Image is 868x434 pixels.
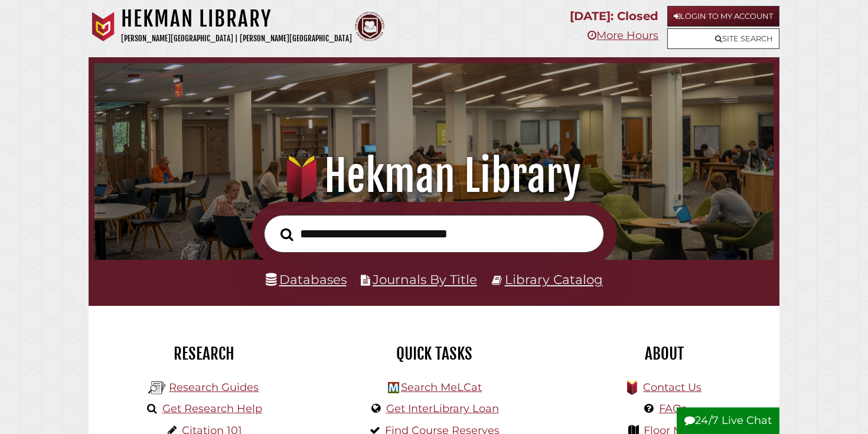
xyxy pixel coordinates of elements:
[667,6,779,27] a: Login to My Account
[558,344,771,364] h2: About
[386,402,499,415] a: Get InterLibrary Loan
[89,12,118,41] img: Calvin University
[588,29,658,42] a: More Hours
[667,28,779,49] a: Site Search
[505,272,603,287] a: Library Catalog
[169,381,259,394] a: Research Guides
[570,6,658,27] p: [DATE]: Closed
[275,224,299,244] button: Search
[107,150,761,202] h1: Hekman Library
[659,402,687,415] a: FAQs
[643,381,701,394] a: Contact Us
[266,272,347,287] a: Databases
[401,381,482,394] a: Search MeLCat
[388,382,399,393] img: Hekman Library Logo
[148,379,166,397] img: Hekman Library Logo
[97,344,310,364] h2: Research
[373,272,477,287] a: Journals By Title
[121,32,352,45] p: [PERSON_NAME][GEOGRAPHIC_DATA] | [PERSON_NAME][GEOGRAPHIC_DATA]
[355,12,384,41] img: Calvin Theological Seminary
[121,6,352,32] h1: Hekman Library
[162,402,262,415] a: Get Research Help
[280,227,293,242] i: Search
[328,344,540,364] h2: Quick Tasks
